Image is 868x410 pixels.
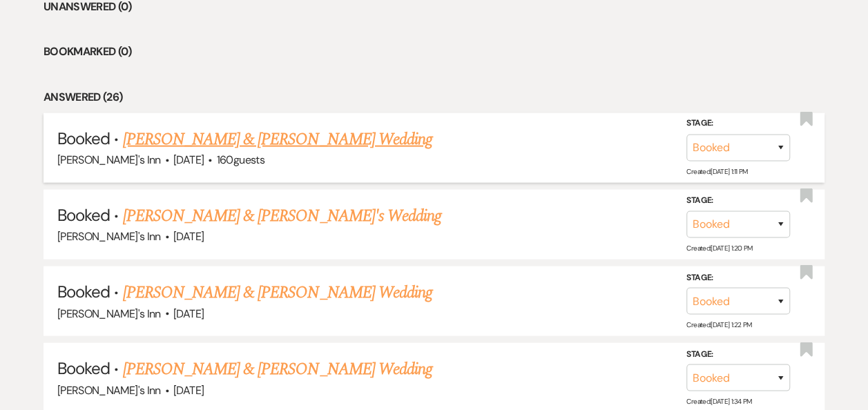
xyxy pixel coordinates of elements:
label: Stage: [686,270,790,285]
span: [PERSON_NAME]'s Inn [57,306,161,321]
span: [PERSON_NAME]'s Inn [57,153,161,167]
span: Booked [57,204,110,226]
a: [PERSON_NAME] & [PERSON_NAME] Wedding [122,280,432,305]
label: Stage: [686,193,790,208]
span: [DATE] [173,229,204,244]
span: Booked [57,281,110,302]
span: [DATE] [173,306,204,321]
a: [PERSON_NAME] & [PERSON_NAME] Wedding [122,357,432,382]
a: [PERSON_NAME] & [PERSON_NAME] Wedding [122,127,432,152]
span: Created: [DATE] 1:22 PM [686,320,751,329]
span: Created: [DATE] 1:11 PM [686,167,747,176]
label: Stage: [686,347,790,362]
span: Booked [57,358,110,379]
span: Created: [DATE] 1:34 PM [686,397,751,406]
a: [PERSON_NAME] & [PERSON_NAME]'s Wedding [122,204,441,228]
label: Stage: [686,117,790,132]
span: [PERSON_NAME]'s Inn [57,229,161,244]
span: [DATE] [173,383,204,398]
span: [DATE] [173,153,204,167]
span: [PERSON_NAME]'s Inn [57,383,161,398]
li: Answered (26) [44,88,824,106]
span: Created: [DATE] 1:20 PM [686,244,752,253]
span: 160 guests [217,153,264,167]
li: Bookmarked (0) [44,43,824,61]
span: Booked [57,128,110,149]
